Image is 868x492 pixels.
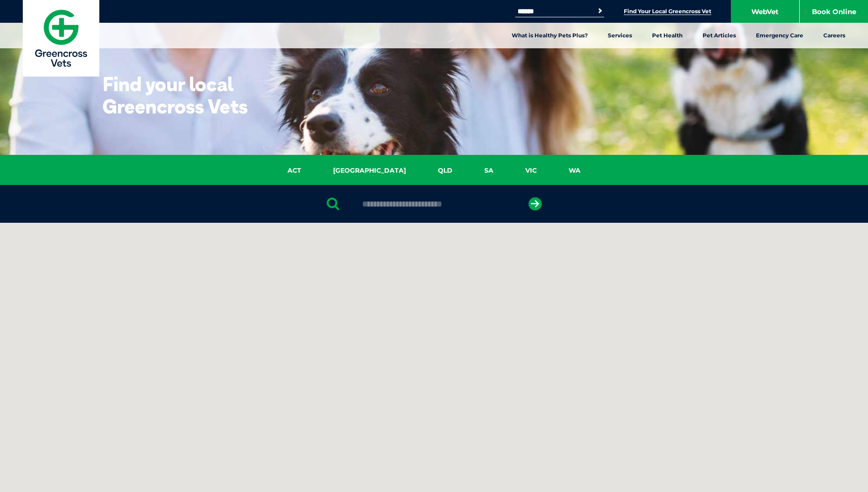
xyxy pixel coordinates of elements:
a: WA [553,165,596,176]
a: VIC [509,165,553,176]
a: SA [468,165,509,176]
h1: Find your local Greencross Vets [103,73,282,118]
a: Emergency Care [746,23,813,48]
a: QLD [422,165,468,176]
a: Pet Articles [693,23,746,48]
a: Pet Health [642,23,693,48]
a: Find Your Local Greencross Vet [624,8,711,15]
a: [GEOGRAPHIC_DATA] [317,165,422,176]
a: What is Healthy Pets Plus? [502,23,598,48]
a: Services [598,23,642,48]
button: Search [596,6,605,15]
a: ACT [272,165,317,176]
a: Careers [813,23,855,48]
